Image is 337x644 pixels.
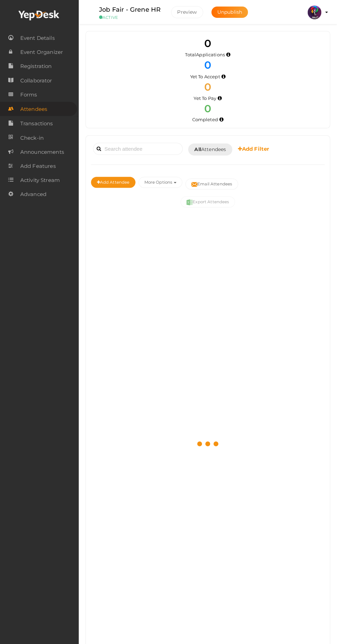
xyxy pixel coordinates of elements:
[192,116,218,122] span: Completed
[196,431,220,455] img: loading.svg
[21,59,52,73] span: Registration
[238,145,269,152] b: Add Filter
[221,74,226,78] i: Yet to be accepted by organizer
[196,52,225,57] span: Applications
[227,53,231,57] i: Total number of applications
[21,31,55,45] span: Event Details
[21,131,44,145] span: Check-in
[307,5,321,19] img: 5BK8ZL5P_small.png
[218,96,222,100] i: Accepted by organizer and yet to make payment
[187,199,193,205] img: excel.svg
[195,146,201,152] b: All
[91,176,136,187] button: Add Attendee
[194,95,216,101] span: Yet To Pay
[211,7,248,18] button: Unpublish
[94,142,183,154] input: Search attendee
[192,181,198,187] img: mail-filled.svg
[171,6,203,18] button: Preview
[205,80,211,93] span: 0
[205,59,211,71] span: 0
[139,176,183,187] button: More Options
[21,88,37,101] span: Forms
[21,145,64,159] span: Announcements
[181,196,235,207] button: Export Attendees
[99,5,161,15] label: Job Fair - Grene HR
[186,178,238,189] button: Email Attendees
[21,173,60,187] span: Activity Stream
[190,73,220,79] span: Yet To Accept
[21,187,47,201] span: Advanced
[99,15,161,20] small: ACTIVE
[21,116,53,130] span: Transactions
[217,9,242,15] span: Unpublish
[205,102,211,115] span: 0
[21,73,53,87] span: Collaborator
[185,52,225,57] span: Total
[195,146,226,153] span: Attendees
[21,159,56,173] span: Add Features
[220,117,224,121] i: Accepted and completed payment succesfully
[205,37,211,50] span: 0
[21,102,47,116] span: Attendees
[21,45,63,59] span: Event Organizer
